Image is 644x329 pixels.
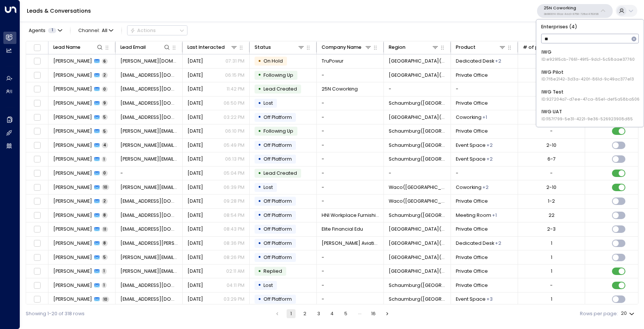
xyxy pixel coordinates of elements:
[456,128,488,135] span: Private Office
[542,88,640,102] div: IWG Test
[384,167,451,180] td: -
[263,86,297,92] span: Lead Created
[495,240,501,247] div: Meeting Room,Private Office
[317,265,384,278] td: -
[389,128,446,135] span: Schaumburg(IL)
[495,58,501,64] div: Meeting Room,Private Office
[102,282,107,288] span: 1
[317,194,384,208] td: -
[322,86,358,92] span: 25N Coworking
[456,43,506,51] div: Product
[258,168,261,179] div: •
[102,28,107,33] span: All
[263,198,292,204] span: Off Platform
[322,58,344,64] span: TruPowur
[255,43,271,51] div: Status
[187,282,203,289] span: Sep 22, 2025
[456,240,494,247] span: Dedicated Desk
[551,268,552,275] div: 1
[317,167,384,180] td: -
[263,170,297,176] span: Lead Created
[263,72,293,78] span: Following Up
[542,96,640,102] span: ID: 927204a7-d7ee-47ca-85e1-def5a58ba506
[383,309,392,318] button: Go to next page
[187,142,203,149] span: Sep 29, 2025
[389,58,446,64] span: Frisco(TX)
[258,126,261,137] div: •
[27,7,91,15] a: Leads & Conversations
[317,180,384,194] td: -
[523,43,552,51] div: # of people
[258,266,261,277] div: •
[258,56,261,67] div: •
[102,297,109,302] span: 10
[53,43,80,51] div: Lead Name
[120,184,178,191] span: jurijs@effodio.com
[580,310,618,317] label: Rows per page:
[328,309,337,318] button: Go to page 4
[102,254,108,260] span: 5
[120,282,178,289] span: alexmora554@gmail.com
[53,212,92,219] span: Leslie Eichelberger
[542,49,635,63] div: IWG
[258,196,261,207] div: •
[258,139,261,151] div: •
[187,114,203,121] span: Sep 30, 2025
[187,170,203,177] span: Sep 26, 2025
[542,116,633,122] span: ID: 1157f799-5e31-4221-9e36-526923908d85
[187,184,203,191] span: Sep 24, 2025
[456,282,488,289] span: Private Office
[482,184,489,191] div: Meeting Room,Private Office
[33,141,41,150] span: Toggle select row
[187,198,203,205] span: Sep 23, 2025
[355,309,364,318] div: …
[317,110,384,124] td: -
[33,127,41,136] span: Toggle select row
[33,43,41,52] span: Toggle select all
[542,108,633,122] div: IWG UAT
[389,212,446,219] span: Schaumburg(IL)
[263,128,293,134] span: Following Up
[33,155,41,164] span: Toggle select row
[456,100,488,107] span: Private Office
[120,114,178,121] span: adesh1106@gmail.com
[258,154,261,165] div: •
[120,198,178,205] span: mbruce@mainstayins.com
[258,111,261,123] div: •
[263,156,292,162] span: Off Platform
[224,198,244,205] p: 09:28 PM
[120,86,178,92] span: sloane@25ncoworking.com
[187,296,203,303] span: Sep 22, 2025
[33,253,41,262] span: Toggle select row
[33,183,41,192] span: Toggle select row
[33,99,41,108] span: Toggle select row
[76,26,116,35] button: Channel:All
[322,212,379,219] span: HNI Workplace Furnishings
[547,156,556,162] div: 6-7
[456,58,494,64] span: Dedicated Desk
[187,226,203,232] span: Sep 22, 2025
[53,142,92,149] span: Ryan Telford
[53,72,92,79] span: Shelby Hartzell
[389,296,446,303] span: Schaumburg(IL)
[255,43,305,51] div: Status
[33,169,41,178] span: Toggle select row
[33,225,41,234] span: Toggle select row
[389,254,446,261] span: Buffalo Grove(IL)
[26,310,85,317] div: Showing 1-20 of 318 rows
[116,167,183,180] td: -
[258,224,261,235] div: •
[317,250,384,264] td: -
[187,43,225,51] div: Last Interacted
[53,296,92,303] span: Andrew Bredfield
[263,100,273,106] span: Lost
[317,139,384,152] td: -
[263,296,292,302] span: Off Platform
[102,58,108,64] span: 6
[33,239,41,248] span: Toggle select row
[389,184,446,191] span: Waco(TX)
[550,128,553,135] div: -
[102,156,107,162] span: 1
[544,13,599,16] p: 3b9800f4-81ca-4ec0-8758-72fbe4763f36
[542,69,634,82] div: IWG Pilot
